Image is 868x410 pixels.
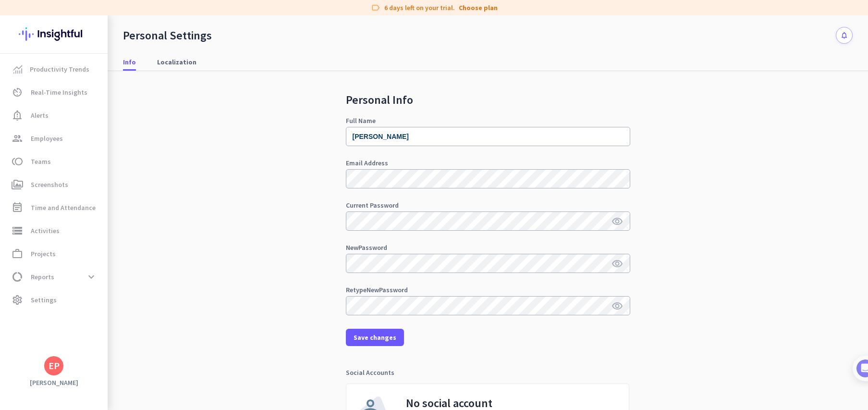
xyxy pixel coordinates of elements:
span: Screenshots [31,179,68,190]
button: Add your employees [37,231,130,250]
span: Help [112,324,128,331]
i: settings [12,294,23,306]
span: Time and Attendance [31,202,96,213]
div: EP [49,361,60,371]
div: Retype New Password [346,286,630,293]
div: 1Add employees [18,164,174,179]
div: Initial tracking settings and how to edit them [37,277,163,296]
a: data_usageReportsexpand_more [2,265,108,288]
a: av_timerReal-Time Insights [2,81,108,104]
i: work_outline [12,248,23,260]
a: settingsSettings [2,288,108,311]
a: event_noteTime and Attendance [2,196,108,219]
span: Tasks [158,324,178,331]
img: Insightful logo [19,15,89,53]
span: Activities [31,225,60,236]
span: Reports [31,271,54,283]
i: av_timer [12,87,23,98]
span: Messages [56,324,89,331]
button: Save changes [346,329,404,346]
div: Social Accounts [346,369,630,376]
div: Add employees [37,167,163,177]
span: Home [14,324,34,331]
a: menu-itemProductivity Trends [2,58,108,81]
h2: Personal Info [346,94,630,106]
a: groupEmployees [2,127,108,150]
div: Email Address [346,160,630,166]
div: Full Name [346,117,630,124]
span: Projects [31,248,56,260]
span: Productivity Trends [30,63,89,75]
span: Settings [31,294,57,306]
a: notification_importantAlerts [2,104,108,127]
i: perm_media [12,179,23,190]
i: toll [12,156,23,167]
i: visibility [611,216,623,227]
button: Messages [48,300,96,338]
span: Save changes [354,333,396,342]
div: [PERSON_NAME] from Insightful [53,103,158,113]
span: Info [123,57,136,67]
i: event_note [12,202,23,213]
i: notification_important [12,110,23,121]
div: It's time to add your employees! This is crucial since Insightful will start collecting their act... [37,183,167,224]
a: work_outlineProjects [2,242,108,265]
i: storage [12,225,23,236]
span: Real-Time Insights [31,87,87,98]
button: expand_more [83,268,100,286]
div: Close [169,4,186,21]
button: Help [96,300,144,338]
div: 🎊 Welcome to Insightful! 🎊 [13,37,179,72]
i: notifications [840,31,848,39]
div: Personal Settings [123,28,212,43]
img: menu-item [13,65,22,74]
i: data_usage [12,271,23,283]
i: label [371,3,380,12]
span: Teams [31,156,51,167]
a: tollTeams [2,150,108,173]
img: Profile image for Tamara [34,100,49,116]
div: New Password [346,244,630,251]
a: storageActivities [2,219,108,242]
i: visibility [611,258,623,270]
span: Employees [31,133,63,144]
button: Tasks [144,300,192,338]
p: 4 steps [10,126,34,137]
i: group [12,133,23,144]
button: notifications [836,27,853,44]
span: Localization [157,57,196,67]
div: 2Initial tracking settings and how to edit them [18,273,174,296]
p: About 10 minutes [122,126,183,137]
div: You're just a few steps away from completing the essential app setup [13,72,179,95]
div: Current Password [346,202,630,209]
i: visibility [611,300,623,312]
span: Alerts [31,110,49,121]
a: perm_mediaScreenshots [2,173,108,196]
h1: Tasks [82,4,112,21]
a: Choose plan [459,3,498,12]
